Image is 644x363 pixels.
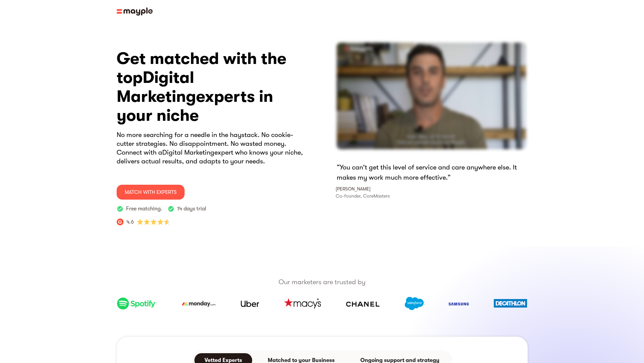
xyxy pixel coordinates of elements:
[162,149,214,156] span: Digital Marketing
[177,205,206,212] p: 14 days trial
[336,192,390,200] p: Co-founder, CoreMasters
[126,205,162,212] p: Free matching.
[337,162,528,183] p: “You can't get this level of service and care anywhere else. It makes my work much more effective.”
[126,218,134,226] p: 4.6
[336,185,371,192] p: [PERSON_NAME]
[117,68,196,106] span: Digital Marketing
[117,49,309,125] h3: Get matched with the top experts in your niche
[117,131,309,166] p: No more searching for a needle in the haystack. No cookie-cutter strategies. No disappointment. N...
[117,185,185,200] a: MATCH WITH ExpertS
